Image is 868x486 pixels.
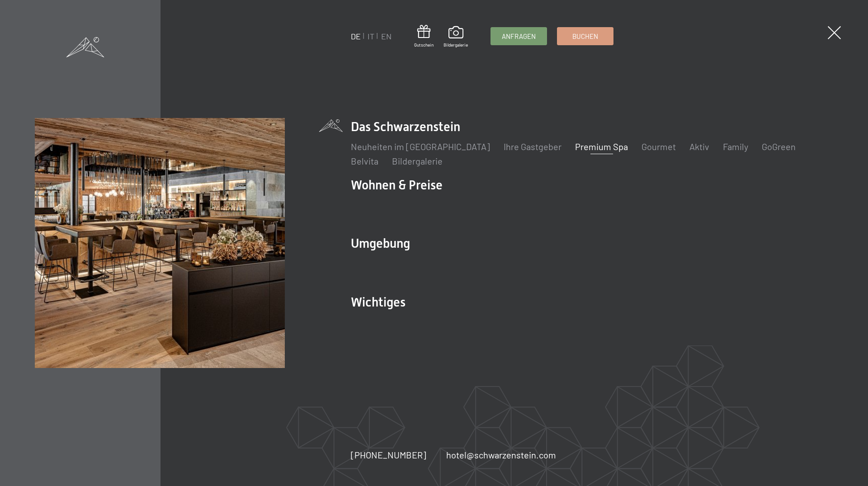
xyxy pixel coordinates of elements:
[491,28,547,45] a: Anfragen
[414,42,434,48] span: Gutschein
[572,32,598,41] span: Buchen
[351,448,426,461] a: [PHONE_NUMBER]
[443,26,468,48] a: Bildergalerie
[392,156,443,166] a: Bildergalerie
[723,141,748,152] a: Family
[446,448,556,461] a: hotel@schwarzenstein.com
[368,31,374,41] a: IT
[414,25,434,48] a: Gutschein
[443,42,468,48] span: Bildergalerie
[642,141,676,152] a: Gourmet
[351,449,426,460] span: [PHONE_NUMBER]
[575,141,628,152] a: Premium Spa
[689,141,709,152] a: Aktiv
[502,32,536,41] span: Anfragen
[762,141,796,152] a: GoGreen
[351,156,378,166] a: Belvita
[504,141,561,152] a: Ihre Gastgeber
[351,31,361,41] a: DE
[381,31,392,41] a: EN
[35,118,285,368] img: Wellnesshotel Südtirol SCHWARZENSTEIN - Wellnessurlaub in den Alpen, Wandern und Wellness
[351,141,490,152] a: Neuheiten im [GEOGRAPHIC_DATA]
[557,28,613,45] a: Buchen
